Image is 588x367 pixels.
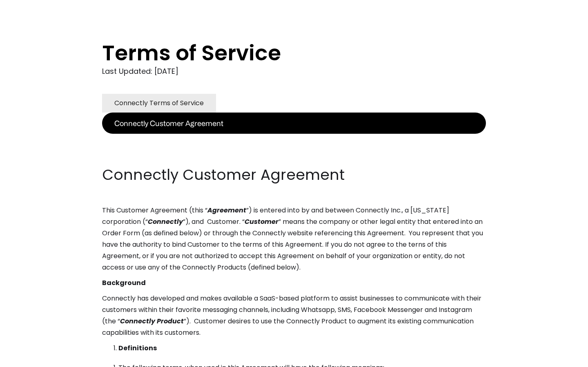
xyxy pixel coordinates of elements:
[102,205,486,273] p: This Customer Agreement (this “ ”) is entered into by and between Connectly Inc., a [US_STATE] co...
[102,165,486,185] h2: Connectly Customer Agreement
[114,97,204,109] div: Connectly Terms of Service
[102,134,486,145] p: ‍
[102,278,146,287] strong: Background
[120,316,184,326] em: Connectly Product
[8,352,49,364] aside: Language selected: English
[114,117,223,129] div: Connectly Customer Agreement
[207,206,246,215] em: Agreement
[16,353,49,364] ul: Language list
[102,41,453,65] h1: Terms of Service
[148,217,183,226] em: Connectly
[245,217,278,226] em: Customer
[102,149,486,161] p: ‍
[118,343,157,353] strong: Definitions
[102,293,486,338] p: Connectly has developed and makes available a SaaS-based platform to assist businesses to communi...
[102,65,486,77] div: Last Updated: [DATE]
